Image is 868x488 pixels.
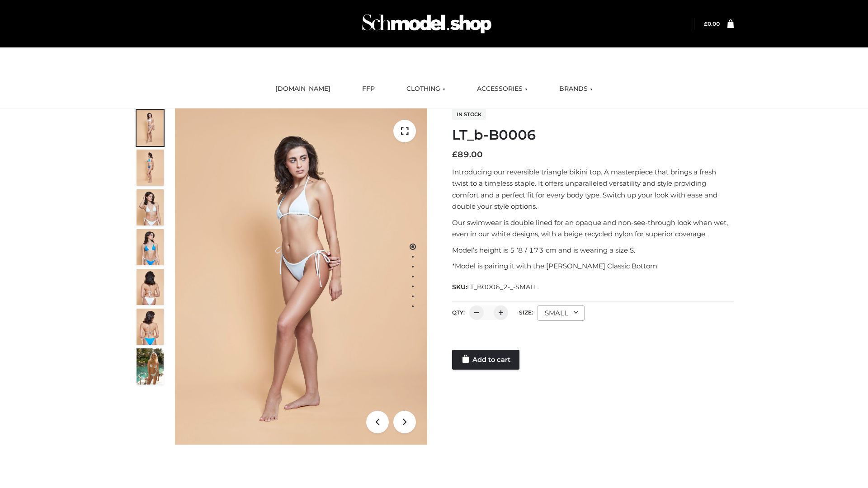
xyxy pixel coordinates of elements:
[452,109,486,120] span: In stock
[470,79,534,99] a: ACCESSORIES
[452,166,734,212] p: Introducing our reversible triangle bikini top. A masterpiece that brings a fresh twist to a time...
[359,6,495,42] img: Schmodel Admin 964
[452,150,458,160] span: £
[519,309,533,316] label: Size:
[538,305,585,321] div: SMALL
[452,217,734,240] p: Our swimwear is double lined for an opaque and non-see-through look when wet, even in our white d...
[452,244,734,256] p: Model’s height is 5 ‘8 / 173 cm and is wearing a size S.
[355,79,382,99] a: FFP
[704,20,708,27] span: £
[137,348,164,385] img: Arieltop_CloudNine_AzureSky2.jpg
[704,20,720,27] a: £0.00
[175,108,427,445] img: ArielClassicBikiniTop_CloudNine_AzureSky_OW114ECO_1
[137,229,164,265] img: ArielClassicBikiniTop_CloudNine_AzureSky_OW114ECO_4-scaled.jpg
[137,269,164,305] img: ArielClassicBikiniTop_CloudNine_AzureSky_OW114ECO_7-scaled.jpg
[552,79,599,99] a: BRANDS
[452,282,538,292] span: SKU:
[452,309,465,316] label: QTY:
[137,309,164,345] img: ArielClassicBikiniTop_CloudNine_AzureSky_OW114ECO_8-scaled.jpg
[269,79,337,99] a: [DOMAIN_NAME]
[452,350,519,370] a: Add to cart
[452,260,734,272] p: *Model is pairing it with the [PERSON_NAME] Classic Bottom
[137,110,164,146] img: ArielClassicBikiniTop_CloudNine_AzureSky_OW114ECO_1-scaled.jpg
[452,127,734,143] h1: LT_b-B0006
[452,150,483,160] bdi: 89.00
[400,79,452,99] a: CLOTHING
[137,150,164,186] img: ArielClassicBikiniTop_CloudNine_AzureSky_OW114ECO_2-scaled.jpg
[467,283,538,291] span: LT_B0006_2-_-SMALL
[137,189,164,225] img: ArielClassicBikiniTop_CloudNine_AzureSky_OW114ECO_3-scaled.jpg
[704,20,720,27] bdi: 0.00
